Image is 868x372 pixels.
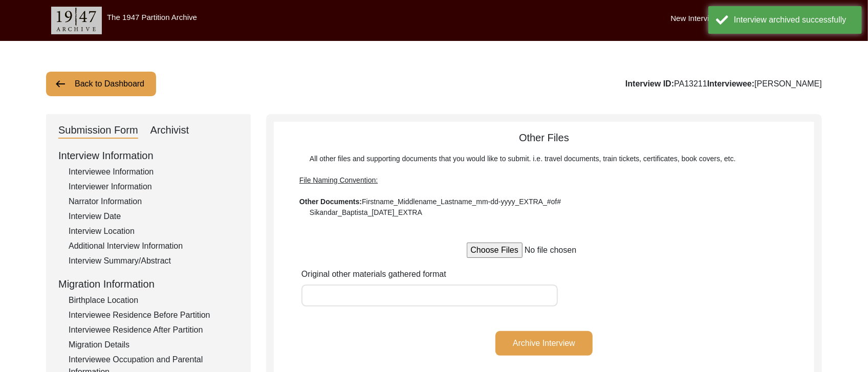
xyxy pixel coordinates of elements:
div: Interview Location [69,225,238,237]
button: Archive Interview [495,331,593,356]
img: arrow-left.png [54,78,67,90]
label: New Interview [671,13,719,25]
div: All other files and supporting documents that you would like to submit. i.e. travel documents, tr... [299,154,789,218]
img: header-logo.png [51,7,102,34]
label: The 1947 Partition Archive [107,13,197,21]
div: Interview Date [69,210,238,223]
div: Narrator Information [69,195,238,208]
span: File Naming Convention: [299,176,378,184]
b: Other Documents: [299,198,362,206]
div: Interviewee Residence After Partition [69,324,238,336]
div: Interview Summary/Abstract [69,255,238,267]
div: Archivist [150,122,189,139]
div: Migration Details [69,339,238,351]
div: Other Files [274,130,814,218]
div: Interviewee Residence Before Partition [69,309,238,321]
b: Interviewee: [707,79,754,88]
b: Interview ID: [625,79,674,88]
div: Birthplace Location [69,294,238,307]
div: Migration Information [58,276,238,292]
button: Back to Dashboard [46,72,156,96]
div: Interview Information [58,148,238,163]
div: Additional Interview Information [69,240,238,252]
label: Original other materials gathered format [301,268,446,280]
div: PA13211 [PERSON_NAME] [625,78,822,90]
div: Submission Form [58,122,138,139]
div: Interviewer Information [69,181,238,193]
div: Interview archived successfully [734,14,854,26]
div: Interviewee Information [69,166,238,178]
